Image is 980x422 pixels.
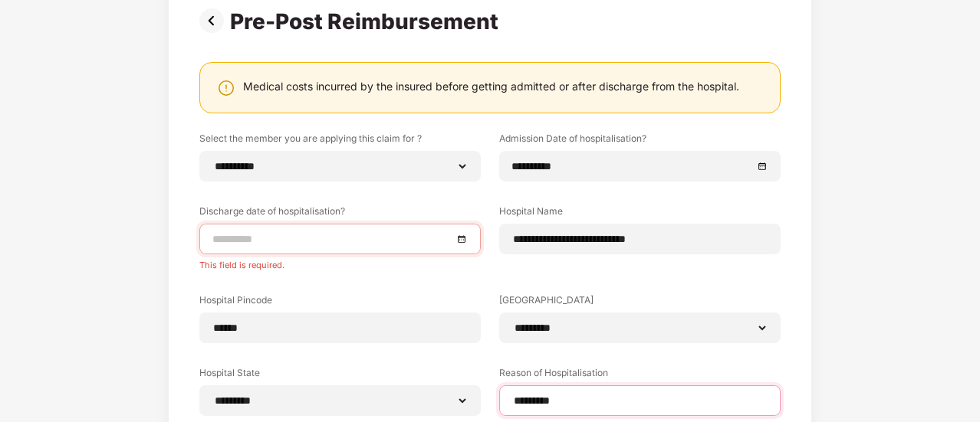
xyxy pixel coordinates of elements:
[499,204,781,224] label: Hospital Name
[199,132,481,151] label: Select the member you are applying this claim for ?
[499,132,781,151] label: Admission Date of hospitalisation?
[199,293,481,312] label: Hospital Pincode
[243,79,739,93] div: Medical costs incurred by the insured before getting admitted or after discharge from the hospital.
[199,254,481,270] div: This field is required.
[217,79,235,97] img: svg+xml;base64,PHN2ZyBpZD0iV2FybmluZ18tXzI0eDI0IiBkYXRhLW5hbWU9Ildhcm5pbmcgLSAyNHgyNCIgeG1sbnM9Im...
[499,293,781,312] label: [GEOGRAPHIC_DATA]
[230,8,505,34] div: Pre-Post Reimbursement
[499,366,781,385] label: Reason of Hospitalisation
[199,366,481,385] label: Hospital State
[199,8,230,33] img: svg+xml;base64,PHN2ZyBpZD0iUHJldi0zMngzMiIgeG1sbnM9Imh0dHA6Ly93d3cudzMub3JnLzIwMDAvc3ZnIiB3aWR0aD...
[199,204,481,224] label: Discharge date of hospitalisation?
